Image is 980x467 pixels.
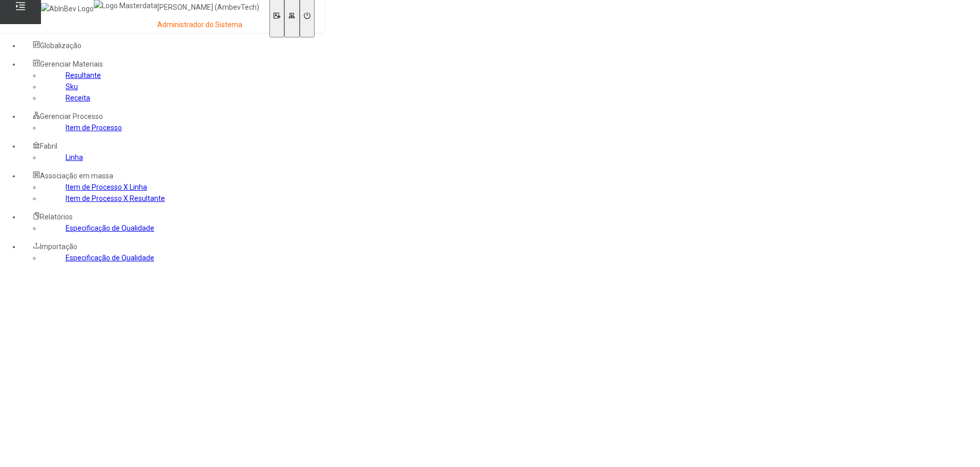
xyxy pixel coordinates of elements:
a: Item de Processo [66,124,122,132]
span: Fabril [40,142,57,150]
span: Relatórios [40,213,73,221]
span: Gerenciar Materiais [40,60,103,68]
img: AbInBev Logo [41,3,94,14]
a: Sku [66,83,78,91]
a: Receita [66,94,90,102]
a: Linha [66,153,83,161]
a: Especificação de Qualidade [66,224,154,232]
a: Especificação de Qualidade [66,254,154,262]
span: Associação em massa [40,172,113,180]
a: Resultante [66,71,101,79]
p: Administrador do Sistema [157,20,259,30]
p: [PERSON_NAME] (AmbevTech) [157,3,259,13]
span: Globalização [40,42,81,50]
a: Item de Processo X Linha [66,183,147,191]
span: Importação [40,242,77,251]
span: Gerenciar Processo [40,112,103,120]
a: Item de Processo X Resultante [66,194,165,202]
